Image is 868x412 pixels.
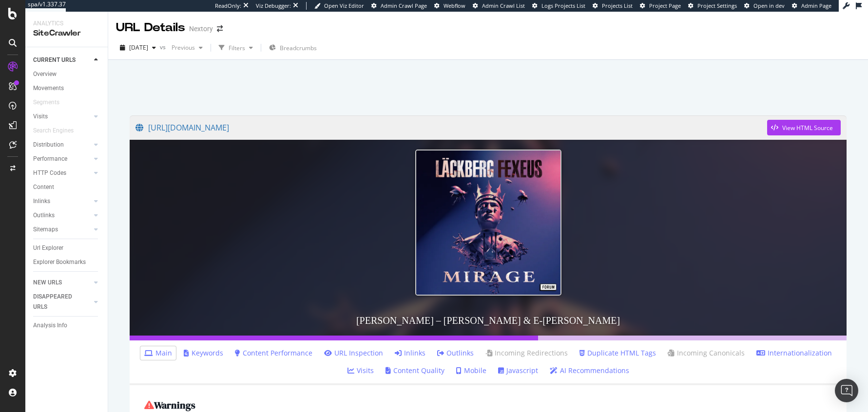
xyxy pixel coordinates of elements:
div: NEW URLS [33,278,62,288]
a: Incoming Redirections [485,348,568,358]
span: Admin Crawl List [482,2,525,9]
a: NEW URLS [33,278,91,288]
a: Admin Crawl Page [371,2,427,10]
div: Performance [33,154,67,164]
span: Open in dev [753,2,785,9]
div: SiteCrawler [33,28,100,39]
div: Distribution [33,140,64,150]
a: Overview [33,69,101,79]
a: CURRENT URLS [33,55,91,65]
div: CURRENT URLS [33,55,76,65]
a: Outlinks [437,348,474,358]
a: Outlinks [33,210,91,221]
a: Visits [347,366,374,375]
a: Distribution [33,140,91,150]
a: Admin Crawl List [473,2,525,10]
span: Project Settings [697,2,737,9]
a: Duplicate HTML Tags [579,348,656,358]
a: [URL][DOMAIN_NAME] [135,115,767,140]
span: Breadcrumbs [280,44,317,52]
div: Analysis Info [33,320,67,331]
span: Previous [168,43,195,52]
div: Outlinks [33,210,55,221]
span: Projects List [602,2,633,9]
a: Incoming Canonicals [668,348,745,358]
a: URL Inspection [324,348,383,358]
span: Open Viz Editor [324,2,364,9]
div: Segments [33,97,59,108]
span: Admin Crawl Page [381,2,427,9]
div: View HTML Source [782,124,833,132]
img: Camilla Läckberg – Ljudböcker & E-Böcker [415,150,561,296]
a: Projects List [593,2,633,10]
span: Logs Projects List [541,2,585,9]
a: Webflow [434,2,465,10]
a: Visits [33,112,91,122]
button: [DATE] [116,40,160,56]
button: View HTML Source [767,120,841,135]
span: Project Page [649,2,681,9]
a: Admin Page [792,2,831,10]
a: Open Viz Editor [314,2,364,10]
div: Open Intercom Messenger [835,379,858,402]
h3: [PERSON_NAME] – [PERSON_NAME] & E-[PERSON_NAME] [130,305,847,336]
div: Movements [33,83,64,94]
div: Content [33,182,54,192]
a: Mobile [456,366,486,375]
div: Search Engines [33,126,74,136]
a: Content Quality [386,366,444,375]
a: DISAPPEARED URLS [33,292,91,312]
a: Javascript [498,366,538,375]
div: Viz Debugger: [256,2,291,10]
div: Filters [229,44,245,52]
span: Webflow [444,2,465,9]
a: Internationalization [756,348,832,358]
div: Analytics [33,19,100,28]
a: Open in dev [744,2,785,10]
div: Visits [33,112,48,122]
div: Overview [33,69,57,79]
h2: Warnings [144,400,832,411]
div: Inlinks [33,196,50,206]
div: HTTP Codes [33,168,66,178]
a: Url Explorer [33,243,101,253]
a: Main [144,348,172,358]
span: vs [160,43,168,51]
a: AI Recommendations [550,366,629,375]
a: Segments [33,97,69,108]
a: Inlinks [395,348,425,358]
div: URL Details [116,19,185,36]
span: Admin Page [801,2,831,9]
a: Analysis Info [33,320,101,331]
a: Inlinks [33,196,91,206]
a: Performance [33,154,91,164]
a: Content Performance [235,348,312,358]
div: arrow-right-arrow-left [217,25,223,32]
button: Filters [215,40,257,56]
div: Url Explorer [33,243,63,253]
a: Movements [33,83,101,94]
div: Explorer Bookmarks [33,257,86,267]
a: Project Settings [688,2,737,10]
a: Project Page [640,2,681,10]
button: Breadcrumbs [265,40,321,56]
a: Logs Projects List [532,2,585,10]
a: HTTP Codes [33,168,91,178]
a: Sitemaps [33,225,91,235]
a: Content [33,182,101,192]
div: ReadOnly: [215,2,241,10]
a: Search Engines [33,126,83,136]
a: Explorer Bookmarks [33,257,101,267]
span: 2025 Sep. 18th [129,43,148,52]
div: Sitemaps [33,225,58,235]
button: Previous [168,40,207,56]
div: Nextory [189,24,213,34]
a: Keywords [184,348,223,358]
div: DISAPPEARED URLS [33,292,82,312]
